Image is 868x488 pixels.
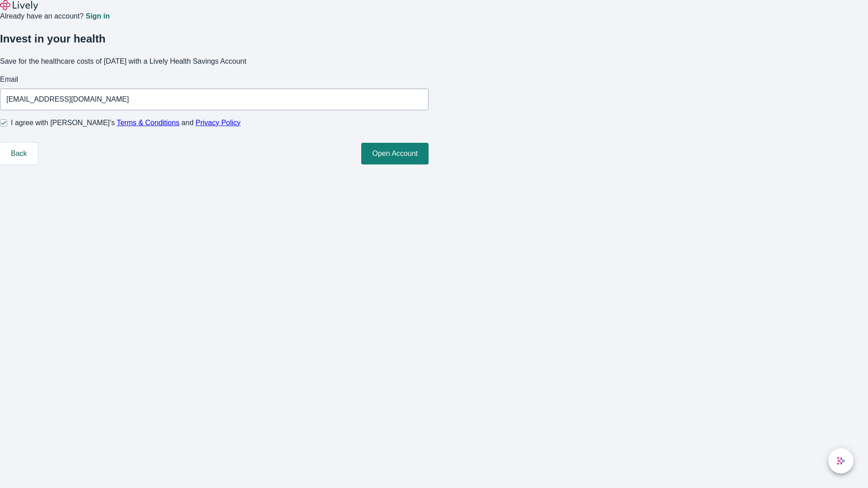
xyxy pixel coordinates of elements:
svg: Lively AI Assistant [836,456,845,465]
a: Terms & Conditions [117,119,179,127]
button: Open Account [361,143,429,164]
button: chat [828,448,854,474]
span: I agree with [PERSON_NAME]’s and [11,117,241,128]
a: Sign in [85,13,109,20]
a: Privacy Policy [196,119,241,127]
